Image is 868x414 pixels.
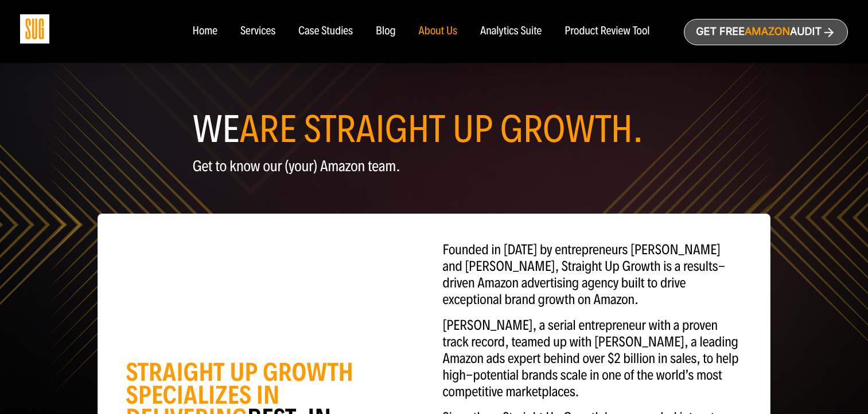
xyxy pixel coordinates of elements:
[684,19,848,45] a: Get freeAmazonAudit
[239,107,643,152] span: ARE STRAIGHT UP GROWTH.
[480,25,542,38] a: Analytics Suite
[443,242,742,308] p: Founded in [DATE] by entrepreneurs [PERSON_NAME] and [PERSON_NAME], Straight Up Growth is a resul...
[193,112,676,147] h1: WE
[192,25,217,38] a: Home
[376,25,396,38] a: Blog
[20,14,49,44] img: Sug
[565,25,649,38] a: Product Review Tool
[240,25,275,38] a: Services
[193,158,676,175] p: Get to know our (your) Amazon team.
[419,25,458,38] a: About Us
[745,26,790,38] span: Amazon
[443,317,742,400] p: [PERSON_NAME], a serial entrepreneur with a proven track record, teamed up with [PERSON_NAME], a ...
[298,25,353,38] a: Case Studies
